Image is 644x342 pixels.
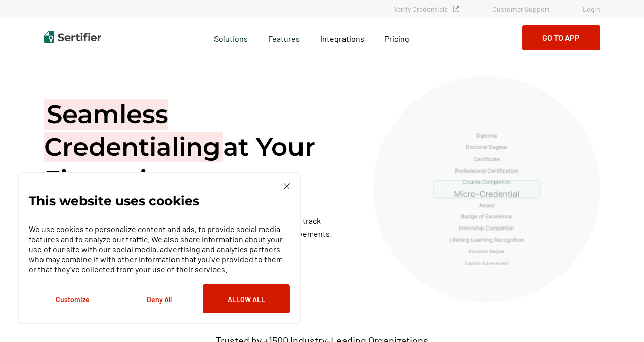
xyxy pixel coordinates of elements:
[384,34,409,43] span: Pricing
[214,31,248,44] span: Solutions
[469,250,504,254] g: Associate Degree
[583,5,600,13] a: Login
[116,284,203,313] button: Deny All
[29,196,199,206] p: This website uses cookies
[203,284,290,313] button: Allow All
[453,6,459,12] img: Verified
[284,183,290,189] img: Cookie Popup Close
[268,31,300,44] span: Features
[320,34,364,43] span: Integrations
[384,31,409,44] a: Pricing
[29,284,116,313] button: Customize
[394,5,459,13] a: Verify Credentials
[44,31,101,43] img: Sertifier | Digital Credentialing Platform
[522,25,600,50] button: Go to App
[320,31,364,44] a: Integrations
[44,99,223,162] span: Seamless Credentialing
[44,98,348,196] h1: at Your Fingertips
[492,5,550,13] a: Customer Support
[29,224,290,274] p: We use cookies to personalize content and ads, to provide social media features and to analyze ou...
